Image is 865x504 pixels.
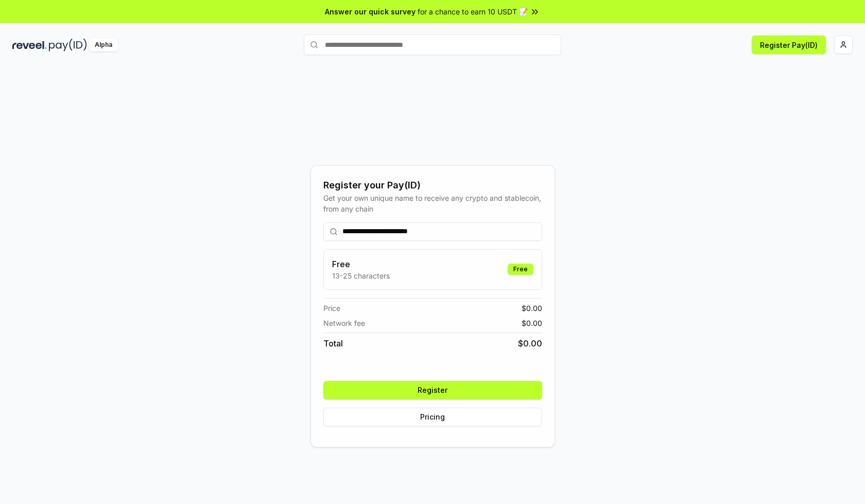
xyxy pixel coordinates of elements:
span: $ 0.00 [522,303,542,314]
img: pay_id [49,39,87,51]
span: Network fee [323,318,365,328]
span: Answer our quick survey [325,6,416,17]
span: for a chance to earn 10 USDT 📝 [418,6,528,17]
span: $ 0.00 [518,337,542,350]
span: $ 0.00 [522,318,542,328]
div: Register your Pay(ID) [323,178,542,193]
div: Free [508,264,533,275]
p: 13-25 characters [332,270,390,281]
button: Register [323,381,542,399]
img: reveel_dark [12,39,47,51]
span: Price [323,303,340,314]
span: Total [323,337,343,350]
h3: Free [332,258,390,270]
button: Pricing [323,408,542,426]
div: Get your own unique name to receive any crypto and stablecoin, from any chain [323,193,542,214]
div: Alpha [89,39,118,51]
button: Register Pay(ID) [752,36,826,54]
